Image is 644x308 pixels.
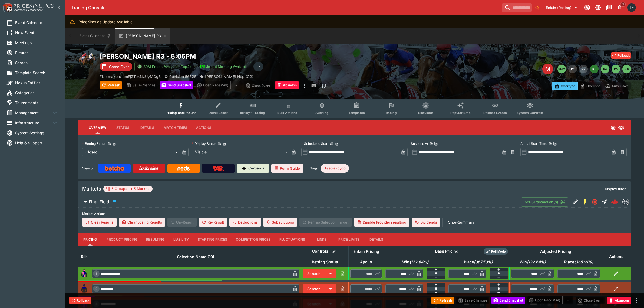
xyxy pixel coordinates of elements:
h2: Copy To Clipboard [100,52,365,61]
h6: Final Field [89,199,109,205]
img: jetbet-logo.svg [200,64,205,69]
button: Suspend AtCopy To Clipboard [429,142,433,146]
span: Event Calendar [15,20,58,25]
button: Documentation [604,3,614,12]
p: Scheduled Start [301,141,329,146]
button: Display filter [602,185,629,193]
div: Kimberley Quarries Hcp (C2) [200,74,253,79]
button: Actions [191,121,216,134]
em: ( 365.91 %) [574,259,593,265]
img: PriceKinetics Logo [2,2,12,13]
button: Links [310,233,334,246]
span: Categories [15,90,58,96]
button: Deductions [229,218,261,227]
button: Final Field [78,196,521,207]
button: R2 [579,65,588,73]
p: Actual Start Time [520,141,547,146]
span: System Controls [517,111,543,115]
button: Tom Flynn [626,2,638,14]
button: Jetbet Meeting Available [197,62,251,71]
button: Overtype [552,82,578,90]
img: Ladbrokes [139,166,159,171]
span: Roll Mode [489,249,508,254]
button: R4 [601,65,609,73]
span: Detail Editor [209,111,228,115]
button: Betting StatusCopy To Clipboard [107,142,111,146]
p: Auto-Save [612,83,629,89]
th: Adjusted Pricing [510,246,602,257]
button: Product Pricing [102,233,142,246]
div: Trading Console [71,5,500,11]
button: Price Limits [334,233,364,246]
button: Clear Losing Results [119,218,165,227]
a: 5277eda2-d15c-4c4c-8bf4-8091fe5ea723 [609,196,620,207]
button: more [301,81,308,90]
button: Select Tenant [543,3,581,12]
span: Racing [386,111,397,115]
div: Visible [192,148,289,156]
button: Liability [169,233,193,246]
span: Un-Result [167,218,196,227]
img: Neds [177,166,190,171]
span: System Settings [15,130,58,136]
p: Override [586,83,600,89]
div: 5 Groups 5 Markets [105,186,150,192]
button: Clear Results [82,218,117,227]
img: logo-cerberus--red.svg [611,198,619,206]
p: Display Status [192,141,216,146]
p: Betting Status [82,141,106,146]
button: Send Snapshot [491,297,525,304]
button: Actual Start TimeCopy To Clipboard [548,142,552,146]
span: Mark an event as closed and abandoned. [607,297,631,303]
button: Connected to PK [582,3,592,12]
button: Send Snapshot [160,81,193,89]
div: Base Pricing [433,248,461,255]
button: Disable Provider resulting [354,218,409,227]
button: Dividends [412,218,440,227]
span: Pricing and Results [166,111,196,115]
button: Rollback [69,297,91,304]
button: Competitor Prices [232,233,275,246]
th: Entain Pricing [349,246,384,257]
h5: Markets [82,186,101,192]
p: [PERSON_NAME] Hcp (C2) [205,74,253,79]
span: Help & Support [15,140,58,146]
div: Tom Flynn [253,62,263,71]
button: Re-Result [199,218,227,227]
img: betmakers [623,199,629,205]
button: Abandon [607,297,631,304]
button: Refresh [100,81,122,89]
button: Details [364,233,388,246]
p: Cerberus [248,166,264,171]
svg: Visible [618,124,625,131]
label: Tags: [310,164,318,173]
span: Popular Bets [450,111,471,115]
button: Event Calendar [76,28,114,44]
button: SGM Enabled [580,197,590,207]
div: split button [527,296,573,304]
button: Copy To Clipboard [335,142,338,146]
span: Templates [348,111,365,115]
button: Overview [84,121,111,134]
button: Abandon [275,81,299,89]
span: InPlay™ Trading [240,111,265,115]
div: Closed [82,148,180,156]
span: Auditing [315,111,329,115]
a: Cerberus [237,164,269,173]
span: Mark an event as closed and abandoned. [275,82,299,88]
span: New Event [15,30,58,35]
svg: Closed [592,199,598,205]
p: Overtype [561,83,575,89]
em: ( 122.64 %) [527,259,546,265]
button: [PERSON_NAME] R3 [115,28,170,44]
span: Futures [15,50,58,55]
button: Details [135,121,159,134]
label: Market Actions [82,210,627,218]
button: Resulting [142,233,169,246]
div: betmakers [622,199,629,205]
img: horse_racing.png [78,52,95,70]
button: Override [577,82,603,90]
span: 1 [95,272,98,276]
nav: pagination navigation [557,65,631,73]
img: Cerberus [242,166,246,171]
